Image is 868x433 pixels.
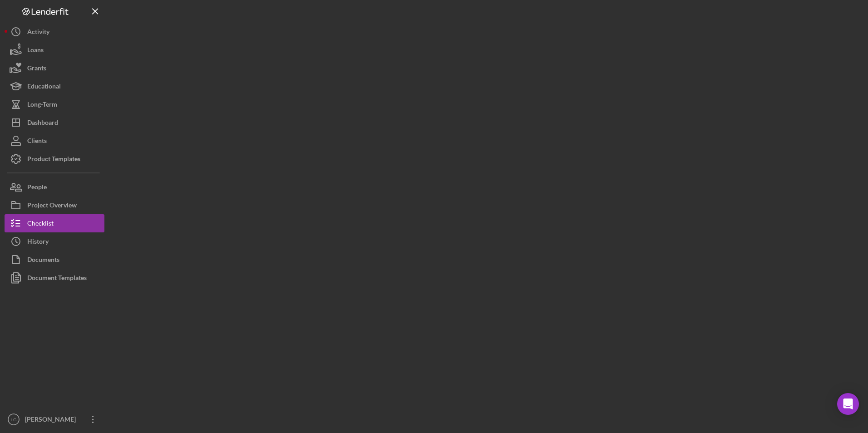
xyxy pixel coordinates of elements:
button: Document Templates [5,269,104,287]
button: Activity [5,23,104,41]
div: Activity [27,23,49,43]
div: Clients [27,132,47,152]
button: Documents [5,251,104,269]
button: Educational [5,77,104,95]
button: Grants [5,59,104,77]
div: Documents [27,251,59,271]
button: People [5,178,104,196]
div: [PERSON_NAME] [23,410,82,431]
div: Dashboard [27,113,58,134]
div: Checklist [27,214,54,235]
button: Long-Term [5,95,104,113]
div: Educational [27,77,61,98]
button: Project Overview [5,196,104,214]
div: History [27,232,49,253]
text: LG [11,417,17,422]
button: History [5,232,104,251]
div: Grants [27,59,46,79]
button: Product Templates [5,150,104,168]
div: Product Templates [27,150,80,170]
button: Clients [5,132,104,150]
div: Project Overview [27,196,77,216]
button: Dashboard [5,113,104,132]
div: Open Intercom Messenger [837,393,859,415]
div: People [27,178,47,198]
button: Checklist [5,214,104,232]
button: LG[PERSON_NAME] [5,410,104,428]
div: Long-Term [27,95,57,116]
div: Loans [27,41,44,61]
button: Loans [5,41,104,59]
div: Document Templates [27,269,87,289]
